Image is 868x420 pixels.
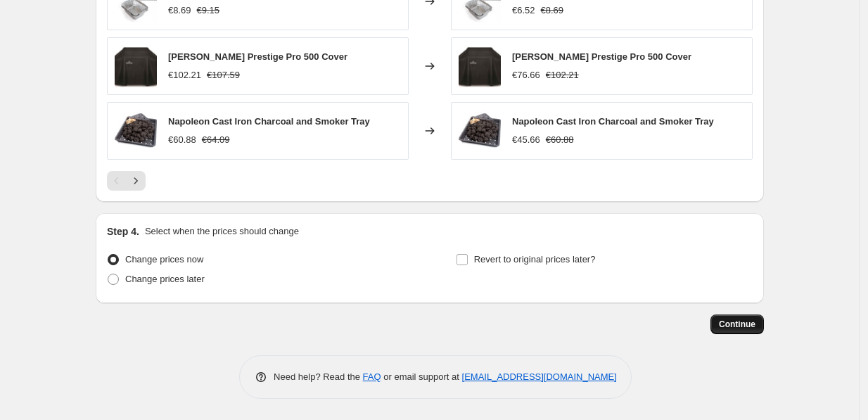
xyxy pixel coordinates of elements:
[145,224,299,238] p: Select when the prices should change
[107,171,146,191] nav: Pagination
[512,51,691,62] span: [PERSON_NAME] Prestige Pro 500 Cover
[381,371,462,382] span: or email support at
[512,133,540,147] div: €45.66
[125,254,203,265] span: Change prices now
[168,4,191,18] div: €8.69
[459,45,501,87] img: prestige-prestige-pro-61500-ppr500-f__55056__74018.1604094410.1280.1280_80x.jpg
[126,171,146,191] button: Next
[710,314,764,334] button: Continue
[546,68,579,82] strike: €102.21
[107,224,139,238] h2: Step 4.
[168,68,201,82] div: €102.21
[115,110,157,152] img: 67731_charcoal_tray_charcoal_wood-napoleon-grills-1__43998__99099.1604094402.1280.1280_80x.jpg
[168,116,370,127] span: Napoleon Cast Iron Charcoal and Smoker Tray
[541,4,564,18] strike: €8.69
[512,116,714,127] span: Napoleon Cast Iron Charcoal and Smoker Tray
[474,254,596,265] span: Revert to original prices later?
[168,133,196,147] div: €60.88
[512,68,540,82] div: €76.66
[363,371,381,382] a: FAQ
[546,133,574,147] strike: €60.88
[512,4,535,18] div: €6.52
[274,371,363,382] span: Need help? Read the
[719,319,755,330] span: Continue
[202,133,230,147] strike: €64.09
[462,371,617,382] a: [EMAIL_ADDRESS][DOMAIN_NAME]
[197,4,220,18] strike: €9.15
[459,110,501,152] img: 67731_charcoal_tray_charcoal_wood-napoleon-grills-1__43998__99099.1604094402.1280.1280_80x.jpg
[207,68,240,82] strike: €107.59
[125,274,205,284] span: Change prices later
[115,45,157,87] img: prestige-prestige-pro-61500-ppr500-f__55056__74018.1604094410.1280.1280_80x.jpg
[168,51,347,62] span: [PERSON_NAME] Prestige Pro 500 Cover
